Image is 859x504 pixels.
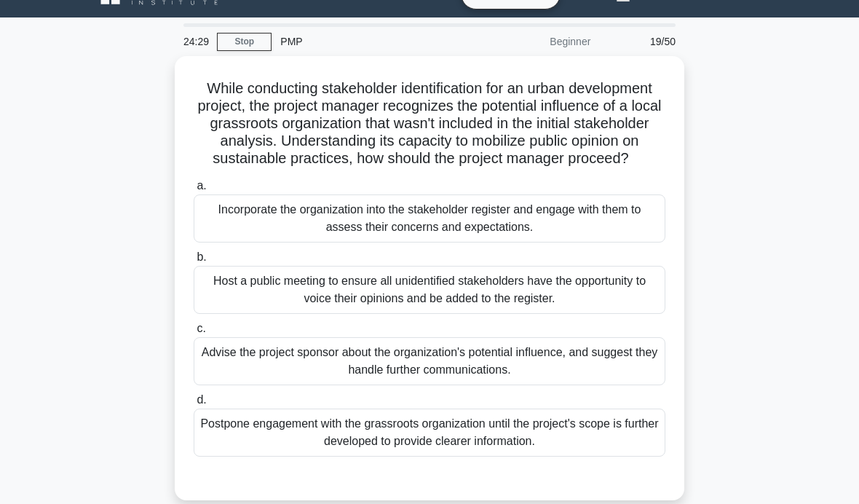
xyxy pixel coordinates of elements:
[197,251,206,263] span: b.
[194,337,665,385] div: Advise the project sponsor about the organization's potential influence, and suggest they handle ...
[194,266,665,314] div: Host a public meeting to ensure all unidentified stakeholders have the opportunity to voice their...
[192,79,667,168] h5: While conducting stakeholder identification for an urban development project, the project manager...
[272,27,472,56] div: PMP
[175,27,217,56] div: 24:29
[197,393,206,406] span: d.
[197,322,205,334] span: c.
[472,27,599,56] div: Beginner
[599,27,684,56] div: 19/50
[217,33,272,51] a: Stop
[194,194,665,243] div: Incorporate the organization into the stakeholder register and engage with them to assess their c...
[197,179,206,192] span: a.
[194,409,665,457] div: Postpone engagement with the grassroots organization until the project's scope is further develop...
